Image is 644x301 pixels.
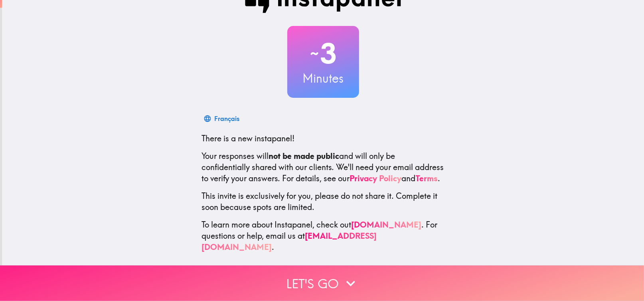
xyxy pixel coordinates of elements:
[309,42,320,65] span: ~
[416,173,438,183] a: Terms
[202,219,444,253] p: To learn more about Instapanel, check out . For questions or help, email us at .
[202,190,444,213] p: This invite is exclusively for you, please do not share it. Complete it soon because spots are li...
[350,173,402,183] a: Privacy Policy
[287,37,359,70] h2: 3
[215,113,240,124] div: Français
[352,220,422,230] a: [DOMAIN_NAME]
[269,151,340,161] b: not be made public
[202,133,295,143] span: There is a new instapanel!
[202,150,444,184] p: Your responses will and will only be confidentially shared with our clients. We'll need your emai...
[202,231,377,252] a: [EMAIL_ADDRESS][DOMAIN_NAME]
[202,111,243,127] button: Français
[287,70,359,87] h3: Minutes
